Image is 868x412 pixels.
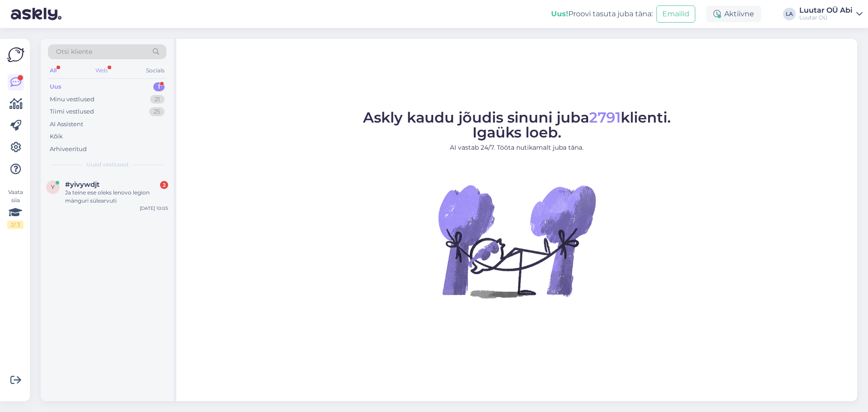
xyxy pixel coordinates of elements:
[65,189,168,205] div: Ja teine ese oleks lenovo legion mänguri sülearvuti
[65,180,99,189] span: #yivywdjt
[783,8,796,20] div: LA
[7,188,24,229] div: Vaata siia
[150,95,165,104] div: 21
[50,95,94,104] div: Minu vestlused
[160,181,168,189] div: 2
[153,82,165,91] div: 1
[149,107,165,116] div: 25
[140,205,168,212] div: [DATE] 10:05
[551,9,568,18] b: Uus!
[656,5,695,23] button: Emailid
[48,65,58,76] div: All
[551,9,653,19] div: Proovi tasuta juba täna:
[50,107,94,116] div: Tiimi vestlused
[363,143,671,152] p: AI vastab 24/7. Tööta nutikamalt juba täna.
[51,184,55,190] span: y
[799,7,863,21] a: Luutar OÜ AbiLuutar OÜ
[7,46,24,63] img: Askly Logo
[799,14,853,21] div: Luutar OÜ
[94,65,109,76] div: Web
[50,82,61,91] div: Uus
[50,145,87,154] div: Arhiveeritud
[56,47,92,57] span: Otsi kliente
[50,120,83,129] div: AI Assistent
[706,6,761,22] div: Aktiivne
[86,161,128,169] span: Uued vestlused
[435,160,598,322] img: No Chat active
[144,65,166,76] div: Socials
[363,109,671,141] span: Askly kaudu jõudis sinuni juba klienti. Igaüks loeb.
[799,7,853,14] div: Luutar OÜ Abi
[589,109,621,126] span: 2791
[50,132,63,141] div: Kõik
[7,221,24,229] div: 2 / 3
